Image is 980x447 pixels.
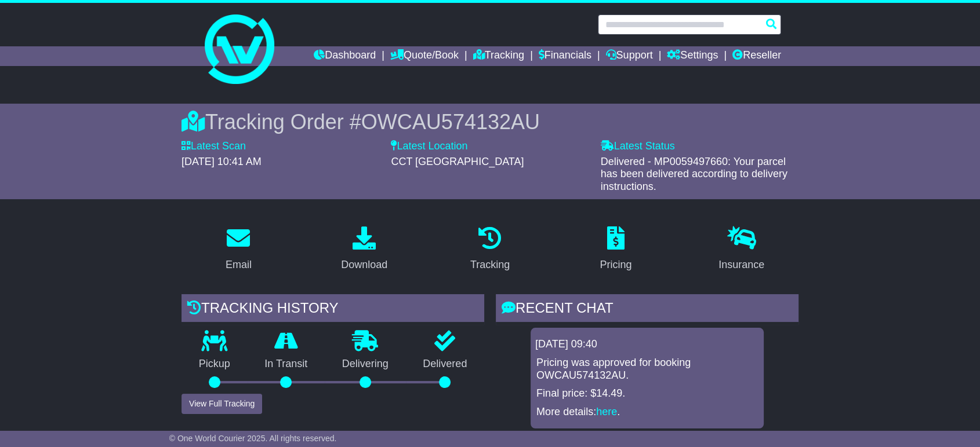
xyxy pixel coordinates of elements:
a: Financials [539,46,591,66]
p: Pickup [182,358,248,371]
a: Quote/Book [390,46,459,66]
span: [DATE] 10:41 AM [182,156,262,167]
p: More details: . [536,406,758,419]
a: Email [218,222,259,277]
span: © One World Courier 2025. All rights reserved. [169,434,337,443]
div: [DATE] 09:40 [535,338,759,351]
label: Latest Status [601,140,675,153]
a: Tracking [463,222,517,277]
a: Reseller [732,46,781,66]
a: here [596,406,617,417]
label: Latest Location [391,140,467,153]
a: Settings [667,46,718,66]
div: Tracking Order # [182,109,798,134]
p: Delivered [406,358,485,371]
div: RECENT CHAT [496,294,798,325]
p: Delivering [325,358,406,371]
div: Tracking history [182,294,484,325]
a: Support [605,46,652,66]
label: Latest Scan [182,140,246,153]
div: Insurance [718,257,764,273]
a: Pricing [592,222,639,277]
a: Tracking [473,46,524,66]
span: OWCAU574132AU [361,110,540,134]
div: Email [226,257,252,273]
a: Insurance [711,222,772,277]
div: Pricing [600,257,631,273]
a: Dashboard [314,46,376,66]
span: Delivered - MP0059497660: Your parcel has been delivered according to delivery instructions. [601,156,787,192]
p: Pricing was approved for booking OWCAU574132AU. [536,357,758,382]
p: In Transit [248,358,325,371]
a: Download [333,222,395,277]
div: Download [341,257,387,273]
div: Tracking [470,257,510,273]
p: Final price: $14.49. [536,387,758,400]
button: View Full Tracking [182,394,262,414]
span: CCT [GEOGRAPHIC_DATA] [391,156,524,167]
